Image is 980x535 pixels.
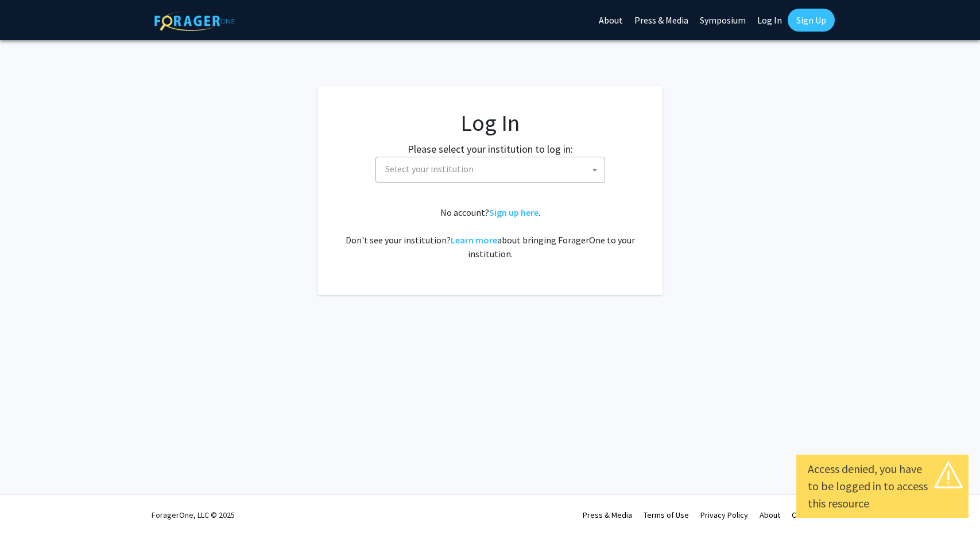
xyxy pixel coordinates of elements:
div: ForagerOne, LLC © 2025 [152,495,235,535]
a: Learn more about bringing ForagerOne to your institution [451,234,497,246]
a: Sign Up [788,9,835,32]
a: Privacy Policy [700,510,748,520]
span: Select your institution [381,157,605,181]
a: About [760,510,780,520]
a: Terms of Use [644,510,689,520]
span: Select your institution [375,157,605,183]
div: No account? . Don't see your institution? about bringing ForagerOne to your institution. [341,206,640,261]
img: ForagerOne Logo [154,11,235,31]
a: Press & Media [583,510,632,520]
h1: Log In [341,109,640,137]
a: Sign up here [489,207,539,218]
label: Please select your institution to log in: [408,141,573,157]
div: Access denied, you have to be logged in to access this resource [808,460,957,512]
a: Contact Us [792,510,829,520]
span: Select your institution [385,163,474,175]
